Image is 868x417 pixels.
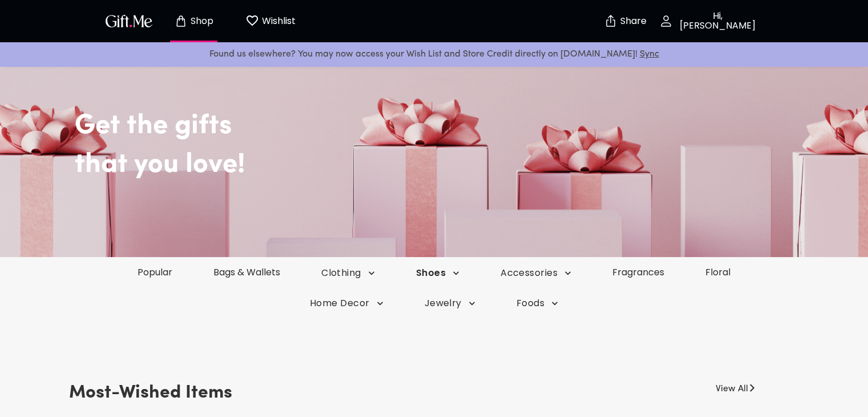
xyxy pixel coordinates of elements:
button: Store page [163,3,225,39]
button: Foods [496,297,579,310]
a: Sync [640,50,659,59]
p: Share [617,17,647,26]
button: Hi, [PERSON_NAME] [652,3,766,39]
span: Jewelry [425,297,475,310]
a: Fragrances [592,266,685,279]
h3: Most-Wished Items [69,378,232,408]
span: Accessories [500,267,571,279]
img: secure [604,14,617,28]
a: View All [716,378,748,396]
p: Hi, [PERSON_NAME] [673,11,760,31]
a: Floral [685,266,751,279]
button: Share [605,1,645,41]
p: Wishlist [259,14,296,29]
button: GiftMe Logo [102,14,156,28]
span: Clothing [321,267,375,279]
span: Shoes [416,267,459,279]
span: Home Decor [310,297,383,310]
img: GiftMe Logo [103,13,155,29]
button: Home Decor [289,297,404,310]
p: Found us elsewhere? You may now access your Wish List and Store Credit directly on [DOMAIN_NAME]! [9,47,859,62]
h2: that you love! [75,149,845,182]
button: Wishlist page [239,3,302,39]
a: Popular [117,266,193,279]
h2: Get the gifts [75,75,845,143]
button: Clothing [301,267,395,279]
button: Jewelry [404,297,496,310]
p: Shop [188,17,213,26]
a: Bags & Wallets [193,266,301,279]
button: Shoes [395,267,480,279]
span: Foods [516,297,558,310]
button: Accessories [480,267,592,279]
